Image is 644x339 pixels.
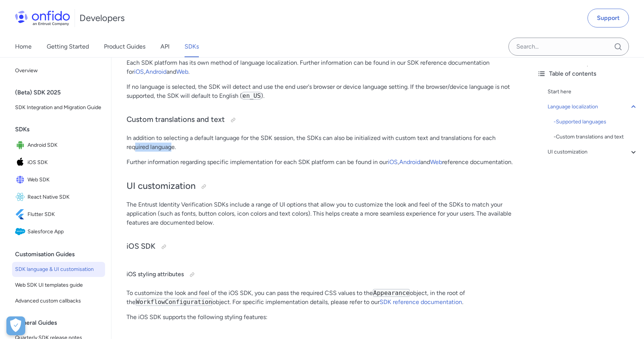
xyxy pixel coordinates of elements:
[12,262,105,277] a: SDK language & UI customisation
[15,36,32,57] a: Home
[127,82,516,100] p: If no language is selected, the SDK will detect and use the end user's browser or device language...
[27,140,102,150] span: Android SDK
[27,227,102,237] span: Salesforce App
[127,180,516,193] h2: UI customization
[127,58,516,76] p: Each SDK platform has its own method of language localization. Further information can be found i...
[127,241,516,253] h3: iOS SDK
[12,293,105,309] a: Advanced custom callbacks
[15,11,70,26] img: Onfido Logo
[12,100,105,115] a: SDK Integration and Migration Guide
[127,134,516,152] p: In addition to selecting a default language for the SDK session, the SDKs can also be initialized...
[127,289,516,307] p: To customize the look and feel of the iOS SDK, you can pass the required CSS values to the object...
[15,315,108,330] div: General Guides
[537,69,638,78] div: Table of contents
[136,298,212,306] code: WorkflowConfiguration
[127,158,516,167] p: Further information regarding specific implementation for each SDK platform can be found in our ,...
[79,12,125,24] h1: Developers
[15,85,108,100] div: (Beta) SDK 2025
[12,154,105,171] a: IconiOS SDKiOS SDK
[15,66,102,75] span: Overview
[15,265,102,274] span: SDK language & UI customisation
[15,122,108,137] div: SDKs
[15,296,102,306] span: Advanced custom callbacks
[12,189,105,205] a: IconReact Native SDKReact Native SDK
[554,132,638,141] a: -Custom translations and text
[15,157,27,168] img: IconiOS SDK
[554,117,638,126] a: -Supported languages
[554,117,638,126] div: - Supported languages
[548,102,638,111] a: Language localization
[27,209,102,220] span: Flutter SDK
[12,223,105,240] a: IconSalesforce AppSalesforce App
[27,175,102,185] span: Web SDK
[399,158,420,166] a: Android
[242,92,261,100] code: en_US
[12,172,105,188] a: IconWeb SDKWeb SDK
[15,192,27,202] img: IconReact Native SDK
[548,87,638,96] a: Start here
[6,316,25,335] div: Cookie Preferences
[176,68,188,75] a: Web
[15,247,108,262] div: Customisation Guides
[508,38,629,56] input: Onfido search input field
[6,316,25,335] button: Open Preferences
[15,103,102,112] span: SDK Integration and Migration Guide
[27,192,102,202] span: React Native SDK
[548,147,638,157] a: UI customization
[12,278,105,293] a: Web SDK UI templates guide
[380,298,462,306] a: SDK reference documentation
[373,289,410,297] code: Appearance
[12,63,105,78] a: Overview
[588,9,629,27] a: Support
[127,114,516,126] h3: Custom translations and text
[15,140,27,150] img: IconAndroid SDK
[47,36,89,57] a: Getting Started
[554,132,638,141] div: - Custom translations and text
[127,269,516,281] h4: iOS styling attributes
[27,157,102,168] span: iOS SDK
[15,227,27,237] img: IconSalesforce App
[185,36,199,57] a: SDKs
[430,158,442,166] a: Web
[127,200,516,227] p: The Entrust Identity Verification SDKs include a range of UI options that allow you to customize ...
[127,313,516,322] p: The iOS SDK supports the following styling features:
[134,68,144,75] a: iOS
[12,206,105,223] a: IconFlutter SDKFlutter SDK
[388,158,398,166] a: iOS
[145,68,166,75] a: Android
[12,137,105,154] a: IconAndroid SDKAndroid SDK
[15,209,27,220] img: IconFlutter SDK
[104,36,145,57] a: Product Guides
[15,175,27,185] img: IconWeb SDK
[160,36,169,57] a: API
[15,281,102,290] span: Web SDK UI templates guide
